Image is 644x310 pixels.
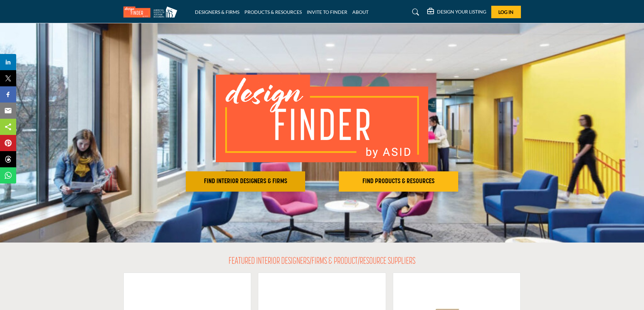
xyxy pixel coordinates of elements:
a: Search [406,7,423,18]
h2: FIND PRODUCTS & RESOURCES [341,177,456,186]
a: ABOUT [352,9,369,15]
a: INVITE TO FINDER [307,9,347,15]
button: FIND PRODUCTS & RESOURCES [339,171,458,192]
button: FIND INTERIOR DESIGNERS & FIRMS [186,171,305,192]
div: DESIGN YOUR LISTING [427,8,486,16]
a: DESIGNERS & FIRMS [195,9,239,15]
h5: DESIGN YOUR LISTING [437,9,486,15]
h2: FEATURED INTERIOR DESIGNERS/FIRMS & PRODUCT/RESOURCE SUPPLIERS [229,256,415,267]
span: Log In [498,9,514,15]
button: Log In [491,6,521,18]
h2: FIND INTERIOR DESIGNERS & FIRMS [188,177,303,186]
a: PRODUCTS & RESOURCES [244,9,302,15]
img: Site Logo [123,6,181,18]
img: image [216,75,428,162]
